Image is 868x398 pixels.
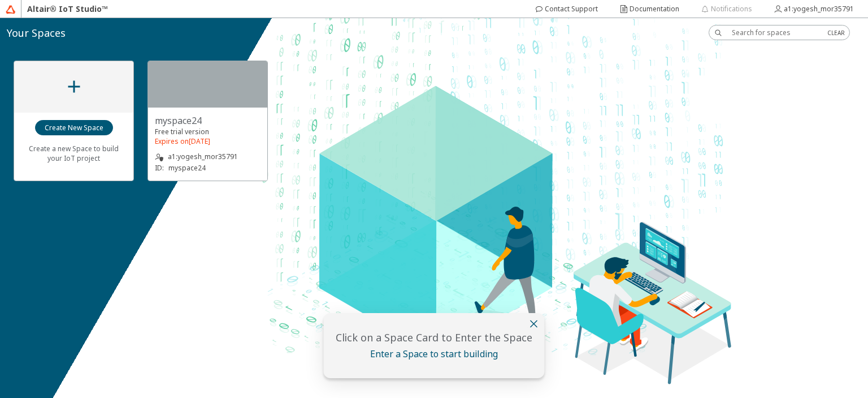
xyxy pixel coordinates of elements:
unity-typography: Enter a Space to start building [331,348,538,360]
unity-typography: myspace24 [155,114,261,127]
unity-typography: Create a new Space to build your IoT project [21,136,127,170]
unity-typography: a1:yogesh_mor35791 [155,151,261,162]
p: ID: [155,163,164,173]
unity-typography: Expires on [DATE] [155,136,261,146]
p: myspace24 [168,163,206,173]
unity-typography: Free trial version [155,127,261,136]
unity-typography: Click on a Space Card to Enter the Space [331,331,538,344]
